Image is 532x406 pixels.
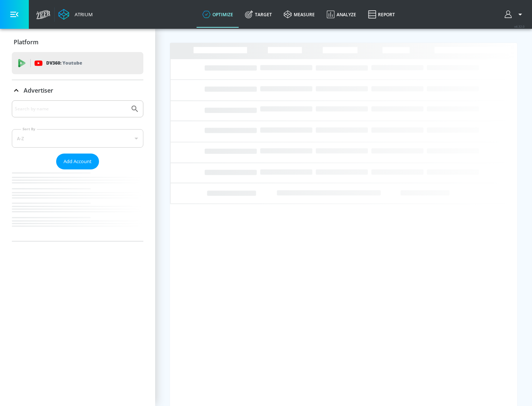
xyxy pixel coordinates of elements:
p: DV360: [46,59,82,67]
a: Atrium [58,9,93,20]
span: Add Account [64,157,92,166]
p: Advertiser [24,86,53,94]
a: Target [239,1,278,28]
div: A-Z [12,129,143,148]
label: Sort By [21,127,37,131]
nav: list of Advertiser [12,169,143,241]
p: Platform [14,38,38,46]
div: Advertiser [12,80,143,101]
span: v 4.32.0 [514,24,525,28]
a: measure [278,1,321,28]
div: Atrium [72,11,93,18]
input: Search by name [15,104,127,114]
div: Advertiser [12,100,143,241]
div: DV360: Youtube [12,52,143,74]
div: Platform [12,32,143,52]
p: Youtube [62,59,82,67]
a: Report [362,1,401,28]
a: optimize [197,1,239,28]
button: Add Account [56,154,99,169]
a: Analyze [321,1,362,28]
